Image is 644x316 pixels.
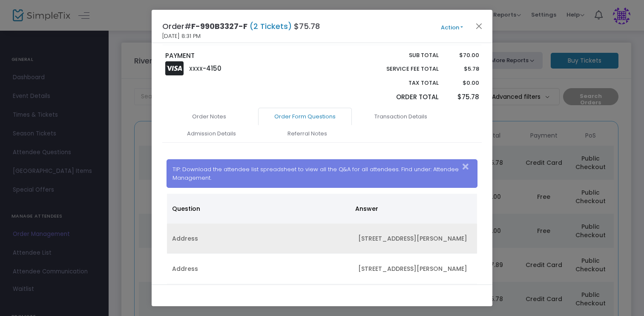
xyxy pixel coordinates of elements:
a: Admission Details [164,125,258,143]
td: [STREET_ADDRESS][PERSON_NAME] [353,254,477,284]
span: XXXX [189,65,203,72]
p: Service Fee Total [366,65,439,73]
a: Referral Notes [260,125,354,143]
a: Order Notes [162,108,256,126]
td: Address [167,254,353,284]
button: Close [474,20,485,32]
a: Transaction Details [354,108,448,126]
div: Data table [167,194,477,284]
p: $70.00 [447,51,479,60]
span: F-990B3327-F [191,21,247,32]
p: PAYMENT [165,51,318,61]
p: Tax Total [366,79,439,87]
p: $5.78 [447,65,479,73]
p: $75.78 [447,92,479,102]
p: $0.00 [447,79,479,87]
button: Close [460,160,477,174]
a: Order Form Questions [258,108,352,126]
th: Answer [350,194,472,224]
p: Sub total [366,51,439,60]
span: -4150 [203,64,221,73]
span: (2 Tickets) [247,21,294,32]
p: Order Total [366,92,439,102]
td: Address [167,224,353,254]
div: TIP: Download the attendee list spreadsheet to view all the Q&A for all attendees. Find under: At... [167,159,478,188]
button: Action [426,23,477,32]
h4: Order# $75.78 [162,20,320,32]
td: [STREET_ADDRESS][PERSON_NAME] [353,224,477,254]
span: [DATE] 8:31 PM [162,32,201,40]
th: Question [167,194,350,224]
